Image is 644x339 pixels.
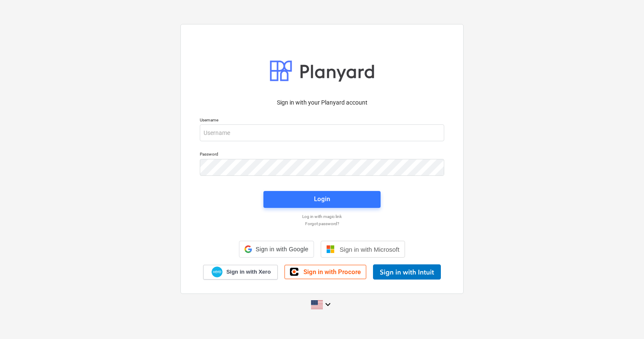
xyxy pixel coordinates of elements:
[239,241,314,258] div: Sign in with Google
[212,266,223,278] img: Xero logo
[314,194,330,204] div: Login
[263,191,381,208] button: Login
[284,265,366,279] a: Sign in with Procore
[323,299,333,309] i: keyboard_arrow_down
[200,117,444,124] p: Username
[196,221,448,226] a: Forgot password?
[200,124,444,141] input: Username
[200,98,444,107] p: Sign in with your Planyard account
[340,246,400,253] span: Sign in with Microsoft
[200,151,444,159] p: Password
[255,246,308,253] span: Sign in with Google
[303,268,361,276] span: Sign in with Procore
[326,245,335,253] img: Microsoft logo
[203,265,278,280] a: Sign in with Xero
[196,214,448,219] a: Log in with magic link
[226,268,271,276] span: Sign in with Xero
